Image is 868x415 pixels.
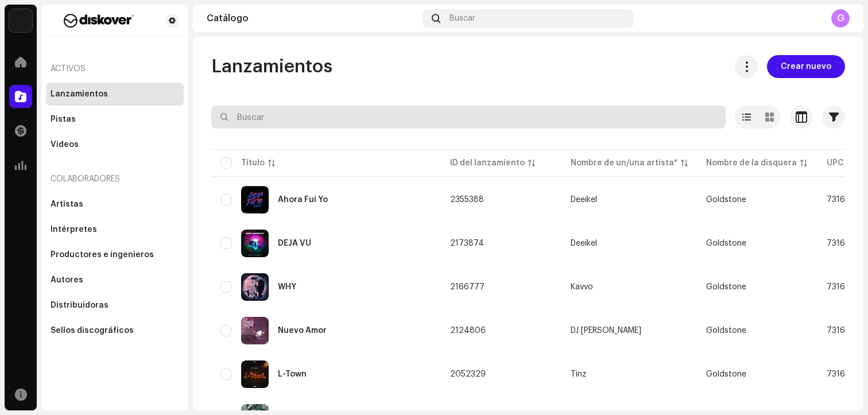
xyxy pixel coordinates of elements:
re-m-nav-item: Autores [46,269,184,292]
img: f29a3560-dd48-4e38-b32b-c7dc0a486f0f [51,14,147,28]
img: 1d45911b-fb9c-4748-a7ad-3d8f22e17e1c [241,273,269,301]
span: 2355388 [450,196,484,204]
re-m-nav-item: Sellos discográficos [46,319,184,342]
span: 2124806 [450,327,486,335]
re-a-nav-header: Activos [46,55,184,83]
img: 4a513c94-118f-463d-9318-c9432b5bbcbc [241,360,269,388]
span: Goldstone [706,196,746,204]
div: Catálogo [207,14,418,23]
span: Kavvo [571,283,688,291]
div: L-Town [278,370,307,378]
span: Goldstone [706,239,746,247]
span: Goldstone [706,327,746,335]
span: Goldstone [706,370,746,378]
span: DJ Kendo [571,327,688,335]
div: Intérpretes [51,225,97,234]
img: 297a105e-aa6c-4183-9ff4-27133c00f2e2 [9,9,32,32]
div: Kavvo [571,283,593,291]
re-m-nav-item: Videos [46,133,184,156]
div: Lanzamientos [51,90,108,99]
img: b47d9f6e-5ab1-4061-8c65-107b15a66eb3 [241,317,269,344]
img: 29919372-b103-48f4-a6be-31b0cb91b61d [241,230,269,257]
div: Distribuidoras [51,301,108,310]
div: ID del lanzamiento [450,157,525,169]
div: Autores [51,276,83,285]
span: Deeikel [571,196,688,204]
div: Artistas [51,200,83,209]
span: Goldstone [706,283,746,291]
div: Título [241,157,265,169]
span: Tinz [571,370,688,378]
div: Productores e ingenieros [51,250,154,259]
div: WHY [278,283,296,291]
re-m-nav-item: Productores e ingenieros [46,243,184,266]
div: G [831,9,850,28]
span: Lanzamientos [211,55,332,78]
span: Buscar [449,14,475,23]
div: DJ [PERSON_NAME] [571,327,641,335]
button: Crear nuevo [767,55,845,78]
span: 2173874 [450,239,484,247]
div: Deeikel [571,239,597,247]
div: DEJA VU [278,239,311,247]
div: Nuevo Amor [278,327,327,335]
re-a-nav-header: Colaboradores [46,165,184,193]
div: Pistas [51,115,76,124]
re-m-nav-item: Lanzamientos [46,83,184,106]
div: Sellos discográficos [51,326,134,335]
re-m-nav-item: Artistas [46,193,184,216]
div: Tinz [571,370,587,378]
div: Nombre de un/una artista* [571,157,677,169]
re-m-nav-item: Pistas [46,108,184,131]
input: Buscar [211,106,726,129]
div: Ahora Fui Yo [278,196,328,204]
span: Crear nuevo [781,55,831,78]
span: Deeikel [571,239,688,247]
div: Videos [51,140,79,149]
span: 2166777 [450,283,485,291]
span: 2052329 [450,370,486,378]
div: Nombre de la disquera [706,157,797,169]
img: 1ae52d6f-2ea8-46e9-ba24-f0e8c17b9ea9 [241,186,269,214]
div: Deeikel [571,196,597,204]
re-m-nav-item: Distribuidoras [46,294,184,317]
re-m-nav-item: Intérpretes [46,218,184,241]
